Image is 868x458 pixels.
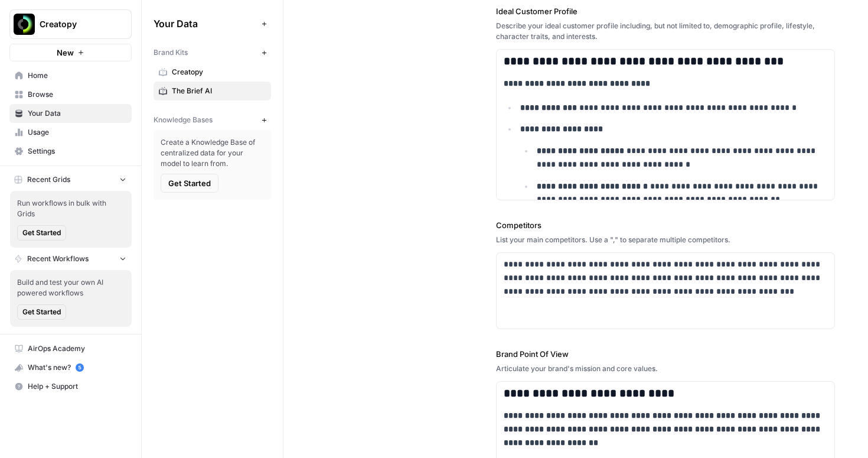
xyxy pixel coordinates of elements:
a: Creatopy [154,63,271,82]
span: Home [28,70,126,81]
div: Articulate your brand's mission and core values. [496,363,836,374]
button: Recent Grids [9,171,132,189]
span: Recent Workflows [27,254,89,264]
button: Workspace: Creatopy [9,9,132,39]
label: Brand Point Of View [496,348,836,360]
a: The Brief AI [154,82,271,100]
span: Your Data [28,108,126,119]
a: 5 [76,363,84,372]
span: Get Started [168,177,211,189]
button: New [9,44,132,61]
button: Get Started [17,304,66,320]
a: Home [9,66,132,85]
span: Create a Knowledge Base of centralized data for your model to learn from. [161,137,264,169]
a: Usage [9,123,132,142]
span: Build and test your own AI powered workflows [17,277,125,298]
span: Get Started [22,307,61,317]
div: List your main competitors. Use a "," to separate multiple competitors. [496,235,836,245]
a: Settings [9,142,132,161]
span: Your Data [154,17,257,31]
span: Knowledge Bases [154,115,213,125]
span: Help + Support [28,381,126,392]
button: What's new? 5 [9,358,132,377]
a: Your Data [9,104,132,123]
span: Run workflows in bulk with Grids [17,198,125,219]
label: Ideal Customer Profile [496,5,836,17]
a: Browse [9,85,132,104]
div: Describe your ideal customer profile including, but not limited to, demographic profile, lifestyl... [496,21,836,42]
img: Creatopy Logo [14,14,35,35]
span: AirOps Academy [28,343,126,354]
span: Settings [28,146,126,157]
div: What's new? [10,359,131,376]
span: Recent Grids [27,174,70,185]
span: Browse [28,89,126,100]
span: The Brief AI [172,86,266,96]
button: Get Started [17,225,66,241]
span: Brand Kits [154,47,188,58]
span: Creatopy [172,67,266,77]
span: Creatopy [40,18,111,30]
label: Competitors [496,219,836,231]
button: Help + Support [9,377,132,396]
span: New [57,47,74,59]
span: Get Started [22,228,61,238]
button: Get Started [161,174,218,193]
text: 5 [78,365,81,371]
button: Recent Workflows [9,250,132,268]
a: AirOps Academy [9,339,132,358]
span: Usage [28,127,126,138]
